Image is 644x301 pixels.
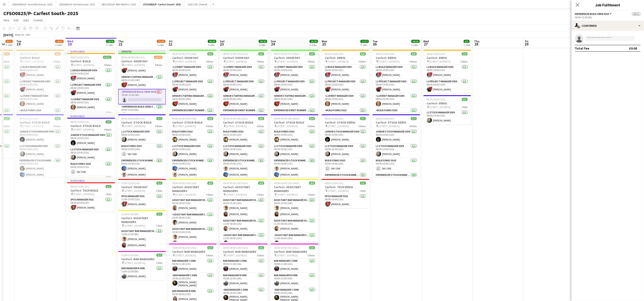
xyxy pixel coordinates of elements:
app-job-card: 08:00-20:00 (12h)7/7Carfest- STOCK DERIG [STREET_ADDRESS]4 RolesJunior Stock Manager 50391/108:00... [373,114,420,177]
app-card-role: L1 Project Manager 50391/108:00-20:00 (12h)![PERSON_NAME] [220,79,268,94]
app-card-role: Junior Stock Manager 50391/108:00-20:00 (12h)[PERSON_NAME] [16,129,64,144]
app-card-role: Experienced Stock Runner 50122/209:00-20:00 (11h) [322,173,369,193]
app-card-role: L1 Stock Manager 50391/108:00-20:00 (12h)[PERSON_NAME] [169,144,217,158]
span: 7/9 [4,52,10,55]
app-card-role: L1 Project Manager 50391/108:00-20:00 (12h)![PERSON_NAME] [322,79,369,94]
span: 09:00-00:00 (15h) (Sun) [223,182,248,185]
h3: Carfest- SHOW DAY [271,56,318,60]
span: 4/4 [207,182,213,185]
app-job-card: 08:00-03:00 (19h) (Sun)8/8Carfest- STOCK BUILD [STREET_ADDRESS]6 RolesBuild Forks 50101/108:00-20... [220,114,268,177]
app-job-card: In progress08:00-20:00 (12h)1/1Carfest- TECH BUILD [STREET_ADDRESS]1 RoleEPOS Manager 50211/108:0... [67,179,115,212]
div: 09:00-00:00 (15h) (Mon)4/4Carfest- ASSISTANT MANAGERS [STREET_ADDRESS]3 RolesAssistant Bar Manage... [271,179,318,242]
div: Updated [118,50,166,53]
app-card-role: L1 Stock Manager 50391/108:00-20:00 (12h)[PERSON_NAME] [322,144,369,158]
app-card-role: Build Forks 50101/109:00-20:00 (11h) [373,108,420,122]
span: ! [74,205,76,207]
app-card-role: L1 Build Manager 50391/108:00-20:00 (12h)![PERSON_NAME] [423,65,471,79]
app-card-role: L1 Stock Manager 50391/108:00-20:00 (12h)[PERSON_NAME] [67,147,115,162]
span: 3 Roles [257,193,264,196]
span: ! [328,87,331,89]
span: 3 Roles [308,193,315,196]
app-job-card: 08:00-20:00 (12h)6/6Carfest- STOCK BUILD [STREET_ADDRESS]3 RolesJunior Stock Manager 50391/108:00... [16,114,64,177]
div: 08:00-20:00 (12h)7/7Carfest- STOCK DERIG [STREET_ADDRESS]5 RolesJunior Stock Manager 50391/108:00... [322,114,369,177]
app-card-role: Build Forks 50101/109:00-20:00 (11h) SAF ONE [67,162,115,176]
div: 15:00-23:00 (8h)2/2Carfest- ASSISTANT MANAGERS [STREET_ADDRESS]1 RoleAssistant Bar Manager 50062/... [118,210,166,249]
app-card-role: Experienced Build Crew 50100/109:00-13:00 (4h) [118,89,166,104]
h3: Carfest- STOCK DERIG [373,121,420,124]
app-card-role: L1 Project Manager 50391/108:00-20:00 (12h)![PERSON_NAME] [271,79,318,94]
app-job-card: 08:00-20:00 (12h)9/9Carfest- DERIG [STREET_ADDRESS]5 RolesL1 Build Manager 50391/108:00-20:00 (12... [322,50,369,113]
app-card-role: L1 Build Manager 50391/108:00-20:00 (12h)![PERSON_NAME] [322,65,369,79]
span: 4/4 [309,182,315,185]
span: 08:00-00:00 (16h) (Fri) [122,56,145,59]
app-card-role: Senior Staffing Manager 50391/108:00-00:00 (16h)![PERSON_NAME] [271,94,318,108]
span: 8/8 [207,117,213,120]
app-card-role: Assistant Bar Manager 50061/109:00-00:00 (15h)[PERSON_NAME] [169,198,217,212]
app-card-role: Experienced Event Runner 50121/109:00-21:00 (12h) [271,108,318,122]
span: 8/9 [55,52,61,55]
span: ! [227,72,229,75]
app-card-role: Experienced Build Crew 50102/209:00-15:00 (6h) [118,104,166,125]
app-card-role: Experienced Stock Runner 50124/409:00-20:00 (11h) [373,173,420,206]
app-job-card: 08:00-01:00 (17h) (Sat)5/5Carfest- SHOW DAY [STREET_ADDRESS]5 RolesL1 Event Manager 50391/108:00-... [169,50,217,113]
app-card-role: L1 Project Manager 50391/108:00-20:00 (12h)![PERSON_NAME] [373,79,420,94]
app-card-role: L1 Stock Manager 50391/108:00-20:00 (12h)[PERSON_NAME] [16,144,64,158]
span: [STREET_ADDRESS] [175,125,196,128]
span: 6/6 [55,117,61,120]
div: 08:00-03:00 (19h) (Sat)8/8Carfest- STOCK BUILD [STREET_ADDRESS]6 RolesBuild Forks 50101/108:00-20... [169,114,217,177]
app-job-card: 09:00-00:00 (15h) (Sat)4/4Carfest- ASSISTANT MANAGERS [STREET_ADDRESS]3 RolesAssistant Bar Manage... [169,179,217,242]
app-card-role: L2 Event Manager 50391/108:00-20:00 (12h)[PERSON_NAME] [67,97,115,111]
app-card-role: Experienced Stock Runner 50122/209:00-20:00 (11h)[PERSON_NAME][PERSON_NAME] [220,158,268,179]
h3: Carfest- DERIG [373,56,420,60]
span: [STREET_ADDRESS] [73,193,95,196]
span: ! [125,82,127,85]
app-card-role: Build Forks 50101/108:00-20:00 (12h)[PERSON_NAME] [271,129,318,144]
span: ! [328,202,331,204]
span: 08:00-20:00 (12h) [325,117,344,120]
span: 7/7 [360,117,366,120]
app-job-card: 08:00-03:00 (19h) (Fri)7/7Carfest- STOCK BUILD [STREET_ADDRESS]5 RolesL1 Stock Manager 50391/108:... [118,114,166,177]
span: 08:00-01:00 (17h) (Sat) [172,52,197,55]
span: [STREET_ADDRESS] [226,60,247,63]
span: 08:00-03:00 (19h) (Mon) [274,117,300,120]
span: 5 Roles [206,60,213,63]
span: 08:00-20:00 (12h) [376,52,394,55]
app-card-role: Junior Stock Manager 50391/108:00-20:00 (12h)[PERSON_NAME] [67,133,115,147]
span: 08:00-20:00 (12h) [325,52,344,55]
app-job-card: 08:00-03:00 (19h) (Mon)8/8Carfest- STOCK BUILD [STREET_ADDRESS]6 RolesBuild Forks 50101/108:00-20... [271,114,318,177]
div: In progress08:00-20:00 (12h)7/7Carfest- STOCK BUILD [STREET_ADDRESS]4 RolesJunior Stock Manager 5... [67,114,115,177]
span: 08:00-20:00 (12h) [20,52,38,55]
span: 08:00-20:00 (12h) [20,117,38,120]
span: [STREET_ADDRESS] [328,60,349,63]
span: 6 Roles [308,125,315,128]
app-card-role: Assistant Bar Manager 50061/111:00-00:00 (13h)[PERSON_NAME] [271,233,318,247]
div: 11:00-23:00 (12h)1/1Carfest- SHOW DAY [STREET_ADDRESS]1 RoleEPOS Manager 50211/111:00-23:00 (12h)... [118,179,166,208]
span: 1 Role [156,224,162,227]
span: ! [430,72,433,75]
app-card-role: Assistant Bar Manager 50062/215:00-23:00 (8h)[PERSON_NAME][PERSON_NAME] [118,229,166,249]
span: ! [328,72,331,75]
app-card-role: Experienced Stock Runner 50122/209:00-20:00 (11h)[PERSON_NAME][PERSON_NAME] [271,158,318,179]
span: 6 Roles [257,125,264,128]
span: [STREET_ADDRESS] [430,105,451,109]
span: 08:00-20:00 (12h) [71,185,89,188]
h3: Carfest- STOCK BUILD [169,121,217,124]
span: [STREET_ADDRESS] [23,125,44,128]
app-job-card: 08:00-20:00 (12h)8/9Carfest- BUILD [STREET_ADDRESS]5 RolesL1 Build Manager 50391/108:00-20:00 (12... [16,50,64,113]
h3: Carfest- SHOW DAY [118,59,166,63]
app-card-role: L1 Project Manager 50391/108:00-20:00 (12h)![PERSON_NAME] [423,79,471,94]
h3: Carfest- STOCK BUILD [16,121,64,124]
span: 1/1 [360,182,366,185]
span: [STREET_ADDRESS] [328,189,349,192]
span: 2/2 [156,213,162,216]
h3: Carfest- STOCK BUILD [118,121,166,124]
a: Edit [12,17,20,23]
span: 3 Roles [53,125,61,128]
div: In progress [67,179,115,182]
span: 08:00-20:00 (12h) [376,117,394,120]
